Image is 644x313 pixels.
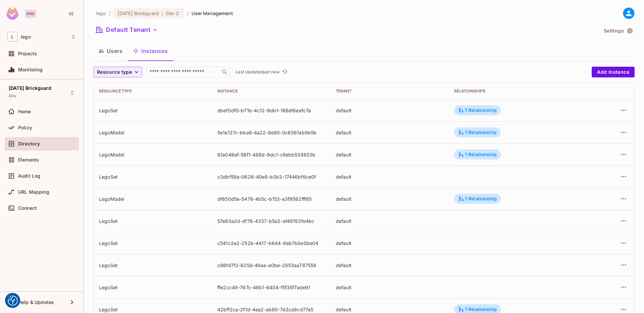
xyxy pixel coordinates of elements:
[93,67,142,77] button: Resource type
[8,296,18,306] img: Revisit consent button
[99,107,207,114] div: LegoSet
[336,218,443,224] div: default
[217,174,325,180] div: c3dbf58e-0626-40e9-b3b3-17446bf6ce0f
[25,10,36,18] div: Pro
[18,51,37,56] span: Projects
[336,174,443,180] div: default
[336,306,443,313] div: default
[6,7,18,20] img: SReyMgAAAABJRU5ErkJggg==
[454,88,579,94] div: Relationships
[18,141,40,146] span: Directory
[18,300,54,305] span: Help & Updates
[99,262,207,268] div: LegoSet
[9,93,16,99] span: Dev
[279,68,289,76] span: Click to refresh data
[217,196,325,202] div: df650d5e-5476-4b5c-b153-a3f9582fff85
[336,107,443,114] div: default
[18,189,49,195] span: URL Mapping
[166,10,175,16] span: Dev
[8,296,18,306] button: Consent Preferences
[458,107,497,113] div: 1 Relationship
[217,218,325,224] div: 57e80a2d-df76-4337-b5e2-ef49193fe4bc
[99,129,207,136] div: LegoModel
[93,43,128,59] button: Users
[217,262,325,268] div: c86fd7f2-625d-46aa-a0be-2853aa787559
[96,10,106,16] span: the active workspace
[18,67,43,72] span: Monitoring
[217,107,325,114] div: dbef0df0-b71b-4c12-9db1-166ef8eefc7a
[9,85,52,91] span: [DATE] Brickguard
[109,10,111,16] li: /
[99,306,207,313] div: LegoSet
[217,306,325,313] div: 42bff2ca-2f1d-4ea2-ab80-7d3ca9cd77a5
[187,10,189,16] li: /
[99,151,207,158] div: LegoModel
[336,196,443,202] div: default
[99,240,207,246] div: LegoSet
[336,240,443,246] div: default
[97,68,132,76] span: Resource type
[458,129,497,135] div: 1 Relationship
[18,205,37,211] span: Connect
[99,88,207,94] div: Resource type
[7,32,17,42] span: L
[117,10,159,16] span: [DATE] Brickguard
[217,88,325,94] div: Instance
[217,240,325,246] div: c541c2e2-252b-4417-b844-8eb7b0e0be04
[235,69,279,75] p: Last Updated just now
[18,157,39,163] span: Elements
[161,11,164,16] span: :
[128,43,173,59] button: Instances
[458,196,497,202] div: 1 Relationship
[99,284,207,291] div: LegoSet
[18,109,31,114] span: Home
[336,262,443,268] div: default
[21,34,31,40] span: Workspace: lego
[458,151,497,158] div: 1 Relationship
[99,174,207,180] div: LegoSet
[336,151,443,158] div: default
[217,151,325,158] div: 61a046ef-56f1-488d-9dc1-c9ebb538853b
[282,69,288,75] span: refresh
[458,306,497,312] div: 1 Relationship
[281,68,289,76] button: refresh
[99,196,207,202] div: LegoModel
[336,129,443,136] div: default
[217,284,325,291] div: ffe2cc49-767c-46b1-8404-f5f35f7ade91
[18,173,40,179] span: Audit Log
[99,218,207,224] div: LegoSet
[336,88,443,94] div: Tenant
[592,67,635,77] button: Add Instance
[18,125,32,130] span: Policy
[93,24,160,35] button: Default Tenant
[192,10,233,16] span: User Management
[336,284,443,291] div: default
[601,25,635,36] button: Settings
[217,129,325,136] div: 5e1e127c-bba6-4a22-8e90-0c6361ab9b5b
